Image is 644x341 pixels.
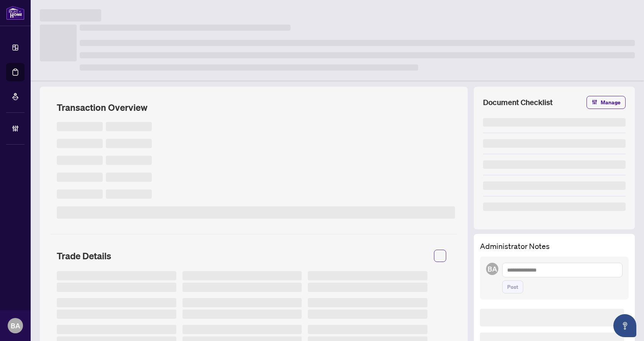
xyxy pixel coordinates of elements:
[6,6,25,20] img: logo
[488,264,497,274] span: BA
[613,314,636,337] button: Open asap
[586,96,626,109] button: Manage
[11,320,20,331] span: BA
[483,97,553,108] span: Document Checklist
[502,280,523,293] button: Post
[601,96,621,109] span: Manage
[480,240,629,252] h3: Administrator Notes
[51,97,457,117] div: Transaction Overview
[57,250,111,262] span: Trade Details
[51,245,457,267] div: Trade Details
[57,102,148,113] span: Transaction Overview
